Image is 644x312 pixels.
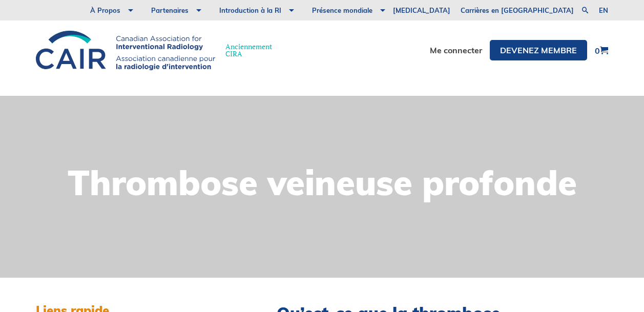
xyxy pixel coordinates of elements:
[36,31,282,70] a: AnciennementCIRA
[68,165,577,200] h1: Thrombose veineuse profonde
[599,7,608,14] a: en
[595,46,608,55] a: 0
[36,31,215,70] img: CIRA
[490,40,587,60] a: DEVENEZ MEMBRE
[430,46,482,54] a: Me connecter
[225,43,272,57] span: Anciennement CIRA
